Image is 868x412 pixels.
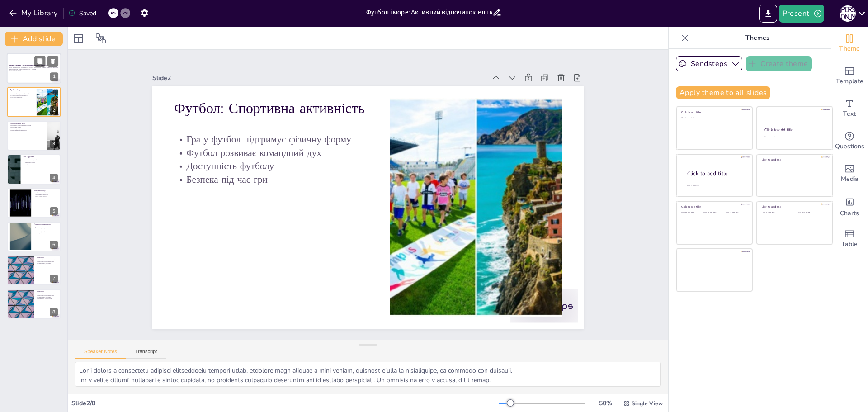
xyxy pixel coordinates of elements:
[37,264,58,266] p: Поліпшення благополуччя
[23,156,58,158] p: Час з друзями
[95,33,106,44] span: Position
[23,163,58,165] p: Час для спільних розваг
[222,28,407,125] p: Футбол: Спортивна активність
[9,64,47,66] strong: Футбол і море: Активний відпочинок влітку
[34,223,58,228] p: Поради для активного відпочинку
[23,160,58,162] p: Позитивні емоції від спілкування
[831,27,868,60] div: Change the overall theme
[764,127,825,133] div: Click to add title
[34,227,58,229] p: Залучайте друзів до активностей
[7,121,61,151] div: 3
[23,158,58,160] p: Зміцнення стосунків з друзями
[841,174,859,184] span: Media
[50,241,58,249] div: 6
[7,188,61,218] div: 5
[676,56,742,71] button: Sendsteps
[10,95,34,96] p: Футбол розвиває командний дух
[726,212,746,214] div: Click to add text
[34,231,58,232] p: Організовуйте поїздки на море
[37,257,58,260] p: Висновок
[7,255,61,285] div: 7
[835,142,864,152] span: Questions
[34,192,58,194] p: Собака як компаньйон
[836,76,863,86] span: Template
[34,197,58,199] p: Регулярні прогулянки
[831,223,868,255] div: Add a table
[34,195,58,197] p: Вибір породи собаки
[687,170,745,177] div: Click to add title
[50,140,58,148] div: 3
[10,89,34,91] p: Футбол: Спортивна активність
[37,298,58,299] p: Поліпшення благополуччя
[366,6,492,19] input: Insert title
[50,106,58,114] div: 2
[37,296,58,298] p: Спілкування з близькими
[10,128,45,130] p: Захист від сонця
[7,6,61,20] button: My Library
[681,212,702,214] div: Click to add text
[37,290,58,293] p: Висновок
[7,154,61,184] div: 4
[839,44,860,54] span: Theme
[746,56,812,71] button: Create theme
[692,27,822,49] p: Themes
[7,87,61,117] div: 2
[779,5,824,23] button: Present
[10,93,34,95] p: Гра у футбол підтримує фізичну форму
[840,208,859,218] span: Charts
[831,125,868,157] div: Get real-time input from your audience
[37,262,58,264] p: Спілкування з близькими
[632,400,663,407] span: Single View
[199,83,382,175] p: Доступність футболу
[831,92,868,125] div: Add text boxes
[7,53,61,84] div: 1
[797,212,826,214] div: Click to add text
[764,136,824,138] div: Click to add text
[23,161,58,163] p: Неповторні спогади
[5,32,63,46] button: Add slide
[37,259,58,261] p: Активний відпочинок важливий
[194,96,377,187] p: Безпека під час гри
[10,126,45,128] p: Водні види спорту
[594,399,616,407] div: 50 %
[10,98,34,99] p: Безпека під час гри
[762,205,826,208] div: Click to add title
[840,5,856,22] div: М [PERSON_NAME]
[762,212,790,214] div: Click to add text
[7,289,61,319] div: 8
[831,157,868,190] div: Add images, graphics, shapes or video
[762,158,826,161] div: Click to add title
[37,293,58,294] p: Активний відпочинок важливий
[34,229,58,231] p: Плануйте спільні ігри
[9,66,58,70] p: У цій презентації ми розглянемо, як провести літні канікули активно, займаючись футболом, відпочи...
[75,349,126,359] button: Speaker Notes
[681,117,746,119] div: Click to add text
[34,194,58,195] p: Мотивація до активності
[75,362,661,387] textarea: Lor i dolors a consectetu adipisci elitseddoeiu tempori utlab, etdolore magn aliquae a mini venia...
[681,205,746,208] div: Click to add title
[210,59,393,150] p: Гра у футбол підтримує фізичну форму
[34,232,58,234] p: Насолоджуйтесь кожним моментом
[676,86,770,99] button: Apply theme to all slides
[687,185,744,187] div: Click to add body
[50,207,58,215] div: 5
[50,73,58,81] div: 1
[841,239,858,249] span: Table
[840,5,856,23] button: М [PERSON_NAME]
[50,275,58,283] div: 7
[50,174,58,182] div: 4
[126,349,166,359] button: Transcript
[10,124,45,126] p: Відпочинок на морі покращує настрій
[34,189,58,192] p: Завести собаку
[205,71,388,162] p: Футбол розвиває командний дух
[7,222,61,251] div: 6
[37,294,58,296] p: Насолоджуйтесь кожним днем
[703,212,724,214] div: Click to add text
[50,308,58,316] div: 8
[34,56,45,66] button: Duplicate Slide
[759,5,777,23] button: Export to PowerPoint
[10,96,34,98] p: Доступність футболу
[831,60,868,92] div: Add ready made slides
[71,399,499,407] div: Slide 2 / 8
[10,122,45,125] p: Відпочинок на морі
